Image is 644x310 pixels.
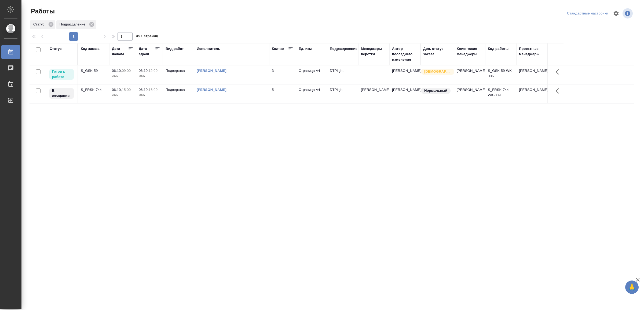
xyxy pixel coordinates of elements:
[623,8,634,19] span: Посмотреть информацию
[454,65,485,84] td: [PERSON_NAME]
[139,93,160,98] p: 2025
[33,22,46,27] p: Статус
[139,73,160,79] p: 2025
[485,65,516,84] td: S_GSK-59-WK-006
[166,87,191,93] p: Подверстка
[122,69,131,73] p: 09:00
[519,46,545,57] div: Проектные менеджеры
[516,65,547,84] td: [PERSON_NAME]
[610,7,623,20] span: Настроить таблицу
[457,46,482,57] div: Клиентские менеджеры
[272,46,284,51] div: Кол-во
[552,84,565,97] button: Здесь прячутся важные кнопки
[392,46,418,62] div: Автор последнего изменения
[299,46,312,51] div: Ед. изм
[454,84,485,103] td: [PERSON_NAME]
[488,46,508,51] div: Код работы
[139,46,155,57] div: Дата сдачи
[423,46,451,57] div: Доп. статус заказа
[149,88,158,92] p: 16:00
[122,88,131,92] p: 15:00
[56,20,96,29] div: Подразделение
[269,65,296,84] td: 3
[81,46,100,51] div: Код заказа
[552,65,565,78] button: Здесь прячутся важные кнопки
[112,88,122,92] p: 06.10,
[424,69,451,74] p: [DEMOGRAPHIC_DATA]
[81,68,107,73] div: S_GSK-59
[327,84,358,103] td: DTPlight
[361,87,387,93] p: [PERSON_NAME]
[112,46,128,57] div: Дата начала
[197,69,226,73] a: [PERSON_NAME]
[627,282,636,293] span: 🙏
[48,68,75,81] div: Исполнитель может приступить к работе
[139,69,149,73] p: 06.10,
[166,46,184,51] div: Вид работ
[52,69,71,80] p: Готов к работе
[424,88,447,93] p: Нормальный
[516,84,547,103] td: [PERSON_NAME]
[30,20,55,29] div: Статус
[197,88,226,92] a: [PERSON_NAME]
[197,46,220,51] div: Исполнитель
[112,73,133,79] p: 2025
[269,84,296,103] td: 5
[625,281,639,294] button: 🙏
[81,87,107,93] div: S_FRSK-744
[30,7,55,16] span: Работы
[389,84,420,103] td: [PERSON_NAME]
[296,65,327,84] td: Страница А4
[327,65,358,84] td: DTPlight
[330,46,357,51] div: Подразделение
[296,84,327,103] td: Страница А4
[52,88,71,99] p: В ожидании
[389,65,420,84] td: [PERSON_NAME]
[112,93,133,98] p: 2025
[60,22,87,27] p: Подразделение
[149,69,158,73] p: 12:00
[166,68,191,73] p: Подверстка
[136,33,158,41] span: из 1 страниц
[112,69,122,73] p: 06.10,
[139,88,149,92] p: 06.10,
[361,46,387,57] div: Менеджеры верстки
[50,46,62,51] div: Статус
[48,87,75,100] div: Исполнитель назначен, приступать к работе пока рано
[485,84,516,103] td: S_FRSK-744-WK-009
[566,9,610,18] div: split button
